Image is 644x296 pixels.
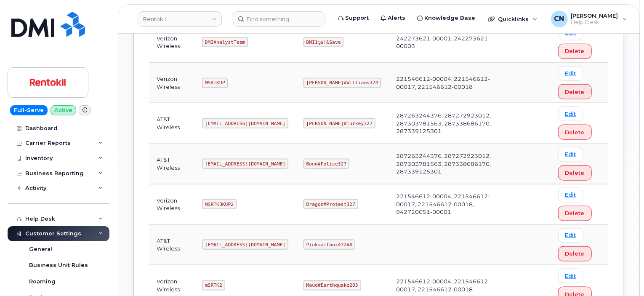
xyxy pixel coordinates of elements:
code: Bond#Police327 [303,159,349,169]
code: [EMAIL_ADDRESS][DOMAIN_NAME] [202,118,288,128]
span: Delete [565,209,585,217]
a: Support [332,10,375,27]
code: DMIAnalystTeam [202,37,248,47]
code: Pinkmailbox472## [303,240,355,250]
code: [EMAIL_ADDRESS][DOMAIN_NAME] [202,159,288,169]
code: [PERSON_NAME]#Turkey327 [303,118,375,128]
div: Quicklinks [482,11,543,27]
button: Delete [558,206,592,221]
td: 287263244376, 287272923012, 287303781563, 287338686170, 287339125301 [389,103,513,144]
td: Verizon Wireless [149,184,194,225]
span: [PERSON_NAME] [571,12,618,19]
code: Maud#Earthquake203 [303,280,361,291]
td: 242273621-00001, 242273621-00003 [389,22,513,63]
a: Alerts [375,10,411,27]
button: Delete [558,44,592,59]
span: Delete [565,88,585,96]
td: AT&T Wireless [149,144,194,184]
td: Verizon Wireless [149,63,194,103]
span: Help Desk [571,19,618,26]
a: Edit [558,107,583,121]
code: MSRTKDP [202,78,228,88]
code: DMI1@$!&Save [303,37,343,47]
code: Dragon#Protest327 [303,199,358,209]
td: Verizon Wireless [149,22,194,63]
td: 287263244376, 287272923012, 287303781563, 287338686170, 287339125301 [389,144,513,184]
td: AT&T Wireless [149,225,194,265]
a: Rentokil [138,11,222,27]
span: Delete [565,128,585,136]
code: MSRTKBKUP2 [202,199,237,209]
span: CN [554,14,564,24]
span: Alerts [388,14,405,22]
code: [EMAIL_ADDRESS][DOMAIN_NAME] [202,240,288,250]
td: AT&T Wireless [149,103,194,144]
a: Knowledge Base [411,10,481,27]
a: Edit [558,66,583,81]
span: Knowledge Base [424,14,475,22]
code: [PERSON_NAME]#Williams324 [303,78,381,88]
button: Delete [558,165,592,181]
span: Quicklinks [498,16,529,22]
a: Edit [558,147,583,162]
span: Support [345,14,369,22]
button: Delete [558,84,592,99]
a: Edit [558,228,583,243]
button: Delete [558,125,592,140]
span: Delete [565,169,585,177]
a: Edit [558,188,583,203]
button: Delete [558,246,592,261]
code: mSRTK2 [202,280,225,291]
div: Connor Nguyen [545,11,633,27]
iframe: Messenger Launcher [607,259,638,290]
input: Find something... [233,11,325,27]
td: 221546612-00004, 221546612-00017, 221546612-00018 [389,63,513,103]
span: Delete [565,250,585,258]
span: Delete [565,47,585,55]
a: Edit [558,269,583,283]
td: 221546612-00004, 221546612-00017, 221546612-00018, 942720051-00001 [389,184,513,225]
